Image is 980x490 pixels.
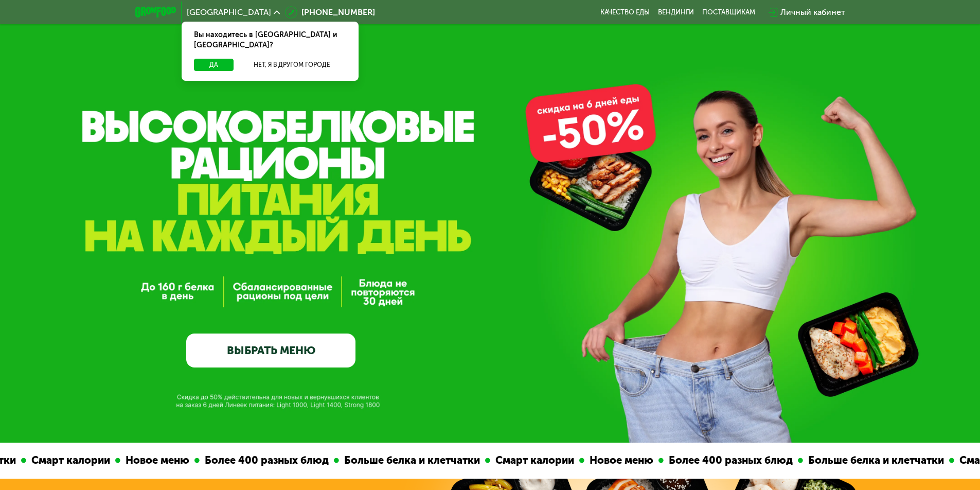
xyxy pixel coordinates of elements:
[23,452,112,468] div: Смарт калории
[581,452,655,468] div: Новое меню
[187,8,271,16] span: [GEOGRAPHIC_DATA]
[194,59,234,71] button: Да
[182,22,359,59] div: Вы находитесь в [GEOGRAPHIC_DATA] и [GEOGRAPHIC_DATA]?
[186,334,355,367] a: ВЫБРАТЬ МЕНЮ
[238,59,346,71] button: Нет, я в другом городе
[600,8,650,16] a: Качество еды
[702,8,755,16] div: поставщикам
[285,6,375,19] a: [PHONE_NUMBER]
[661,452,795,468] div: Более 400 разных блюд
[800,452,946,468] div: Больше белка и клетчатки
[197,452,331,468] div: Более 400 разных блюд
[336,452,482,468] div: Больше белка и клетчатки
[117,452,191,468] div: Новое меню
[658,8,694,16] a: Вендинги
[487,452,576,468] div: Смарт калории
[780,6,845,19] div: Личный кабинет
